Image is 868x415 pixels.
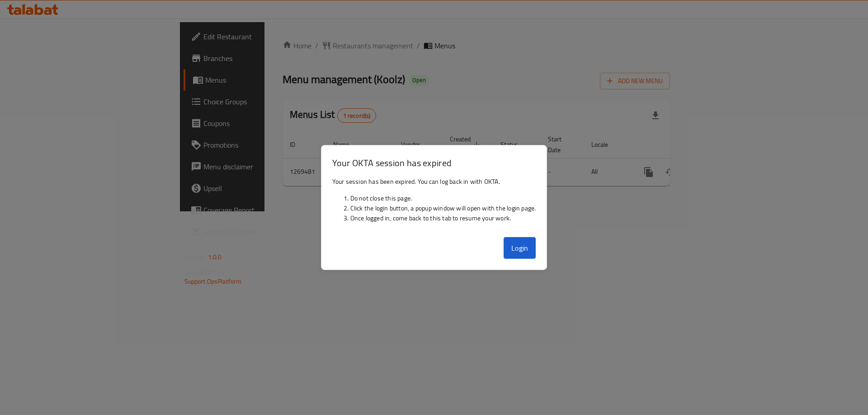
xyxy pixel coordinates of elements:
h3: Your OKTA session has expired [332,156,536,169]
div: Your session has been expired. You can log back in with OKTA. [321,173,547,233]
li: Do not close this page. [350,193,536,203]
button: Login [504,237,536,259]
li: Once logged in, come back to this tab to resume your work. [350,213,536,223]
li: Click the login button, a popup window will open with the login page. [350,203,536,213]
